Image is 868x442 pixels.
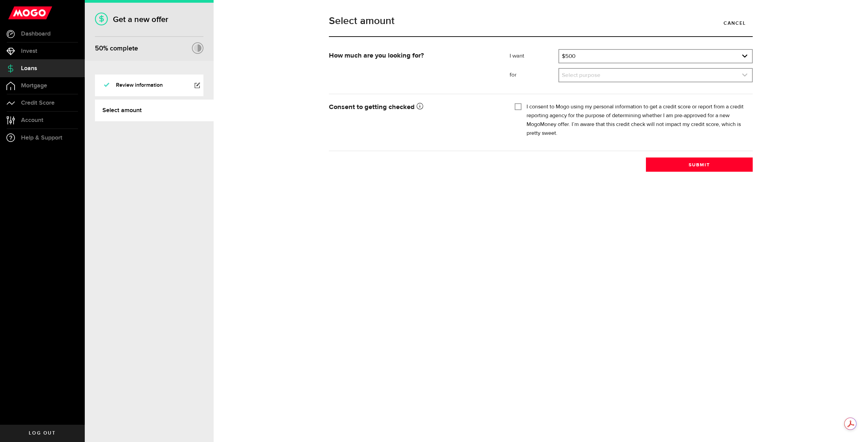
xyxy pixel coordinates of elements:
button: Open LiveChat chat widget [5,3,26,23]
span: Account [21,117,43,123]
span: Dashboard [21,31,51,37]
a: expand select [559,50,752,63]
button: Submit [646,157,753,172]
label: I consent to Mogo using my personal information to get a credit score or report from a credit rep... [527,103,748,138]
span: 50 [95,44,103,52]
strong: Consent to getting checked [329,104,423,110]
label: I want [510,52,558,60]
span: Invest [21,48,37,54]
span: Log out [29,431,56,436]
h1: Select amount [329,16,753,26]
strong: How much are you looking for? [329,52,424,59]
a: expand select [559,69,752,82]
input: I consent to Mogo using my personal information to get a credit score or report from a credit rep... [515,103,521,109]
span: Credit Score [21,100,55,106]
a: Select amount [95,100,214,121]
span: Help & Support [21,135,62,141]
a: Review information [95,75,203,96]
label: for [510,71,558,79]
div: % complete [95,42,138,55]
a: Cancel [717,16,753,30]
span: Loans [21,65,37,71]
h1: Get a new offer [95,15,203,24]
span: Mortgage [21,83,47,89]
